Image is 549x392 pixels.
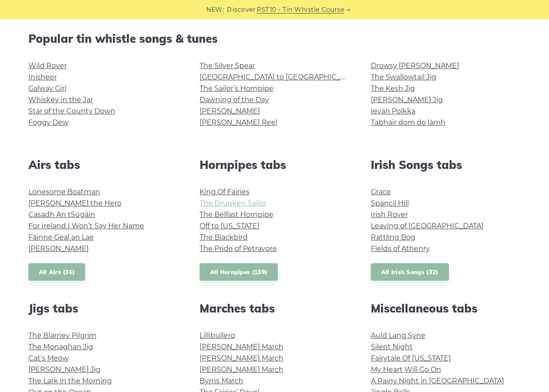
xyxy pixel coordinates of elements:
a: Lillibullero [200,331,235,340]
a: The Swallowtail Jig [371,73,436,81]
a: Fields of Athenry [371,244,430,253]
a: Star of the County Down [28,107,115,115]
a: [PERSON_NAME] Jig [371,96,443,104]
a: The Blarney Pilgrim [28,331,97,340]
a: Cat’s Meow [28,354,69,362]
h2: Miscellaneous tabs [371,302,521,315]
a: [PERSON_NAME] [28,244,89,253]
h2: Marches tabs [200,302,350,315]
a: The Sailor’s Hornpipe [200,84,273,93]
a: Irish Rover [371,210,408,219]
a: [PERSON_NAME] the Hero [28,199,121,207]
a: Lonesome Boatman [28,188,100,196]
a: The Lark in the Morning [28,377,112,385]
a: [GEOGRAPHIC_DATA] to [GEOGRAPHIC_DATA] [200,73,361,81]
a: [PERSON_NAME] [200,107,260,115]
a: All Hornpipes (139) [200,263,278,281]
a: Off to [US_STATE] [200,222,259,230]
a: Byrns March [200,377,243,385]
a: All Irish Songs (32) [371,263,449,281]
a: The Blackbird [200,233,248,241]
a: The Silver Spear [200,62,255,70]
h2: Hornpipes tabs [200,158,350,172]
a: Ievan Polkka [371,107,415,115]
h2: Airs tabs [28,158,179,172]
a: Fáinne Geal an Lae [28,233,94,241]
a: A Rainy Night in [GEOGRAPHIC_DATA] [371,377,504,385]
a: Rattling Bog [371,233,415,241]
a: PST10 - Tin Whistle Course [257,5,344,15]
a: Casadh An tSúgáin [28,210,95,219]
a: Leaving of [GEOGRAPHIC_DATA] [371,222,483,230]
a: Foggy Dew [28,118,69,127]
a: [PERSON_NAME] March [200,365,283,374]
a: [PERSON_NAME] Reel [200,118,277,127]
a: Inisheer [28,73,57,81]
h2: Irish Songs tabs [371,158,521,172]
a: The Belfast Hornpipe [200,210,273,219]
a: All Airs (36) [28,263,86,281]
a: My Heart Will Go On [371,365,441,374]
a: The Monaghan Jig [28,343,93,351]
a: Silent Night [371,343,413,351]
a: Wild Rover [28,62,67,70]
a: The Kesh Jig [371,84,415,93]
a: [PERSON_NAME] March [200,354,283,362]
h2: Popular tin whistle songs & tunes [28,32,521,45]
a: The Pride of Petravore [200,244,277,253]
a: Tabhair dom do lámh [371,118,445,127]
span: Discover [227,5,256,15]
a: Auld Lang Syne [371,331,425,340]
a: Spancil Hill [371,199,409,207]
a: For Ireland I Won’t Say Her Name [28,222,144,230]
a: [PERSON_NAME] Jig [28,365,100,374]
a: Dawning of the Day [200,96,269,104]
a: Whiskey in the Jar [28,96,93,104]
a: Grace [371,188,391,196]
a: King Of Fairies [200,188,249,196]
h2: Jigs tabs [28,302,179,315]
span: NEW: [206,5,224,15]
a: The Drunken Sailor [200,199,266,207]
a: Galway Girl [28,84,66,93]
a: Drowsy [PERSON_NAME] [371,62,459,70]
a: Fairytale Of [US_STATE] [371,354,451,362]
a: [PERSON_NAME] March [200,343,283,351]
